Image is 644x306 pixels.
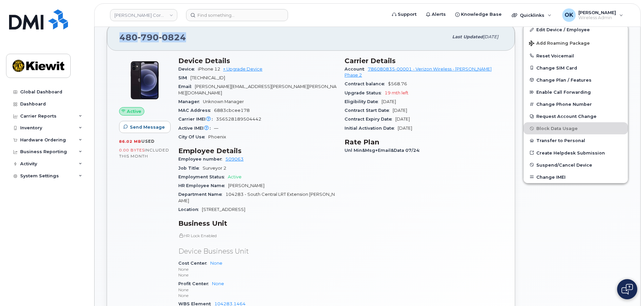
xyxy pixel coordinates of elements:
a: Knowledge Base [451,8,506,21]
span: Contract Expiry Date [345,117,395,122]
span: iPhone 12 [198,67,220,72]
h3: Business Unit [178,219,336,227]
span: $568.76 [388,81,407,86]
span: 104283 - South Central LRT Extension [PERSON_NAME] [178,192,335,203]
p: None [178,287,336,293]
span: 480 [119,32,186,42]
span: Knowledge Base [461,11,502,18]
span: City Of Use [178,134,208,139]
button: Block Data Usage [524,122,628,134]
button: Change IMEI [524,171,628,183]
a: Alerts [421,8,451,21]
span: used [141,139,155,144]
span: Support [398,11,417,18]
span: Change Plan / Features [536,77,592,82]
span: Email [178,84,195,89]
a: Create Helpdesk Submission [524,147,628,159]
span: Send Message [130,124,165,130]
span: [DATE] [393,108,407,113]
span: 0824 [159,32,186,42]
p: Device Business Unit [178,247,336,256]
button: Change Plan / Features [524,74,628,86]
button: Reset Voicemail [524,50,628,62]
span: [PERSON_NAME][EMAIL_ADDRESS][PERSON_NAME][PERSON_NAME][DOMAIN_NAME] [178,84,336,95]
div: Quicklinks [507,8,556,22]
span: Employment Status [178,174,228,179]
span: Active [228,174,242,179]
button: Change Phone Number [524,98,628,110]
span: OK [565,11,573,19]
h3: Carrier Details [345,57,503,65]
span: Last updated [452,34,483,39]
span: [DATE] [382,99,396,104]
span: [DATE] [483,34,498,39]
img: Open chat [621,284,633,295]
button: Send Message [119,121,171,133]
input: Find something... [186,9,288,21]
span: Surveyor 2 [203,166,226,171]
span: [PERSON_NAME] [228,183,264,188]
span: included this month [119,147,169,159]
a: None [212,281,224,286]
span: [DATE] [395,117,410,122]
span: MAC Address [178,108,214,113]
button: Transfer to Personal [524,134,628,146]
span: [DATE] [398,126,412,131]
span: Contract Start Date [345,108,393,113]
a: 509063 [225,157,244,162]
span: Unl Min&Msg+Email&Data 07/24 [345,148,423,153]
a: None [210,261,222,266]
span: Add Roaming Package [529,41,590,47]
p: None [178,266,336,272]
a: Edit Device / Employee [524,24,628,36]
a: + Upgrade Device [223,67,262,72]
h3: Rate Plan [345,138,503,146]
a: Support [387,8,421,21]
span: [STREET_ADDRESS] [202,207,245,212]
span: Alerts [432,11,446,18]
span: Upgrade Status [345,90,385,95]
div: Olivia Keller [558,8,628,22]
span: Wireless Admin [578,15,616,20]
span: Active [127,108,141,115]
span: Enable Call Forwarding [536,90,591,95]
span: [PERSON_NAME] [578,10,616,15]
span: Contract balance [345,81,388,86]
span: 19 mth left [385,90,408,95]
span: Phoenix [208,134,226,139]
span: Employee number [178,157,225,162]
span: 86.02 MB [119,139,141,144]
span: Profit Center [178,281,212,286]
span: 6883cbcee178 [214,108,250,113]
span: Account [345,67,368,72]
span: Carrier IMEI [178,117,216,122]
span: Department Name [178,192,225,197]
span: Initial Activation Date [345,126,398,131]
span: [TECHNICAL_ID] [190,75,225,80]
span: Job Title [178,166,203,171]
p: HR Lock Enabled [178,233,336,238]
span: 356528189504442 [216,117,261,122]
span: Device [178,67,198,72]
a: 786080835-00001 - Verizon Wireless - [PERSON_NAME] Phase 2 [345,67,492,78]
button: Add Roaming Package [524,36,628,50]
p: None [178,272,336,278]
span: SIM [178,75,190,80]
span: Unknown Manager [203,99,244,104]
span: Eligibility Date [345,99,382,104]
span: HR Employee Name [178,183,228,188]
img: iPhone_12.jpg [124,60,165,100]
span: Suspend/Cancel Device [536,162,592,167]
button: Suspend/Cancel Device [524,159,628,171]
button: Request Account Change [524,110,628,122]
span: 790 [138,32,159,42]
span: 0.00 Bytes [119,148,145,152]
span: Quicklinks [520,12,544,18]
p: None [178,293,336,298]
span: Location [178,207,202,212]
h3: Device Details [178,57,336,65]
span: Manager [178,99,203,104]
span: — [214,126,218,131]
button: Change SIM Card [524,62,628,74]
button: Enable Call Forwarding [524,86,628,98]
